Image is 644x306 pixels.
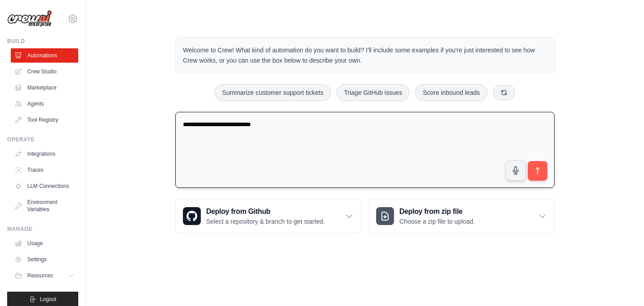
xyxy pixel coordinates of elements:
h3: Deploy from Github [206,206,325,217]
p: Choose a zip file to upload. [399,217,475,226]
button: Triage GitHub issues [336,84,410,101]
h3: Deploy from zip file [399,206,475,217]
div: Operate [7,136,78,143]
img: Logo [7,10,52,27]
span: Resources [27,272,53,279]
a: Environment Variables [11,195,78,217]
p: Welcome to Crew! What kind of automation do you want to build? I'll include some examples if you'... [183,45,547,66]
button: Resources [11,268,78,283]
span: Logout [40,296,56,303]
a: Crew Studio [11,64,78,79]
div: Manage [7,225,78,233]
a: Settings [11,252,78,267]
a: Traces [11,163,78,177]
a: Marketplace [11,81,78,95]
div: Build [7,38,78,45]
a: Usage [11,236,78,251]
p: Select a repository & branch to get started. [206,217,325,226]
a: Integrations [11,147,78,161]
a: Automations [11,48,78,63]
a: Agents [11,97,78,111]
button: Score inbound leads [415,84,487,101]
iframe: Chat Widget [599,263,644,306]
button: Summarize customer support tickets [215,84,331,101]
a: Tool Registry [11,113,78,127]
a: LLM Connections [11,179,78,193]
